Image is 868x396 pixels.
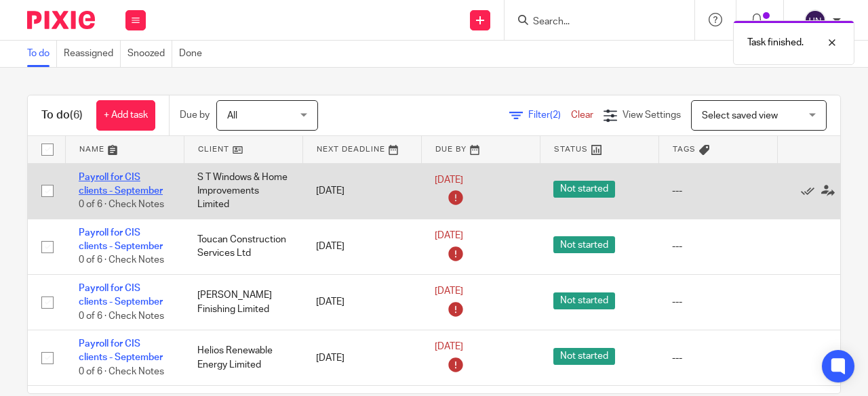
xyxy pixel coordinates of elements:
span: 0 of 6 · Check Notes [79,256,164,265]
span: (6) [70,110,83,120]
a: Snoozed [127,41,172,67]
span: Not started [553,181,615,198]
a: Reassigned [64,41,121,67]
span: Not started [553,348,615,365]
p: Due by [180,108,210,122]
div: --- [672,240,764,253]
td: [PERSON_NAME] Finishing Limited [184,274,302,330]
a: Done [179,41,209,67]
td: [DATE] [302,163,421,219]
h1: To do [41,108,83,123]
span: Select saved view [702,111,778,120]
span: 0 of 6 · Check Notes [79,367,164,376]
span: All [227,111,237,120]
div: --- [672,295,764,309]
span: [DATE] [435,286,463,296]
a: Mark as done [801,184,821,198]
a: Payroll for CIS clients - September [79,173,163,196]
span: Not started [553,292,615,309]
a: Payroll for CIS clients - September [79,284,163,307]
td: [DATE] [302,219,421,274]
span: 0 of 6 · Check Notes [79,311,164,321]
td: S T Windows & Home Improvements Limited [184,163,302,219]
span: Not started [553,236,615,253]
div: --- [672,184,764,198]
td: [DATE] [302,330,421,386]
span: Filter [528,110,571,120]
a: + Add task [96,100,155,131]
span: [DATE] [435,343,463,352]
span: (2) [550,110,561,120]
img: svg%3E [804,9,826,31]
a: To do [27,41,57,67]
td: [DATE] [302,274,421,330]
span: [DATE] [435,231,463,240]
a: Payroll for CIS clients - September [79,228,163,251]
p: Task finished. [747,36,804,49]
div: --- [672,351,764,365]
span: 0 of 6 · Check Notes [79,200,164,209]
td: Helios Renewable Energy Limited [184,330,302,386]
img: Pixie [27,11,95,29]
span: View Settings [623,110,681,120]
a: Payroll for CIS clients - September [79,339,163,362]
td: Toucan Construction Services Ltd [184,219,302,274]
a: Clear [571,110,593,120]
span: Tags [673,146,696,153]
span: [DATE] [435,175,463,185]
